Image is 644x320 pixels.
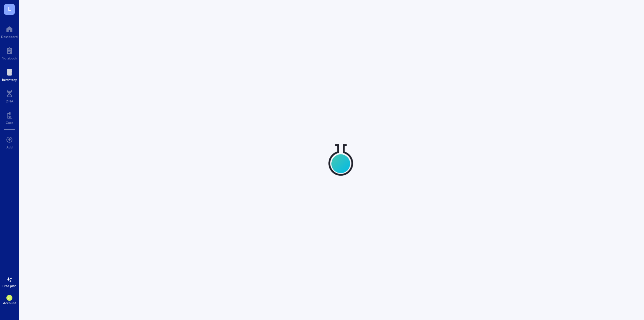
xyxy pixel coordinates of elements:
[8,4,11,13] span: L
[6,145,13,149] div: Add
[6,121,13,125] div: Core
[6,110,13,125] a: Core
[1,24,18,39] a: Dashboard
[8,296,11,300] span: DP
[6,99,13,103] div: DNA
[6,88,13,103] a: DNA
[2,284,16,288] div: Free plan
[2,56,17,60] div: Notebook
[3,301,16,305] div: Account
[2,67,17,82] a: Inventory
[2,45,17,60] a: Notebook
[2,78,17,82] div: Inventory
[1,35,18,39] div: Dashboard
